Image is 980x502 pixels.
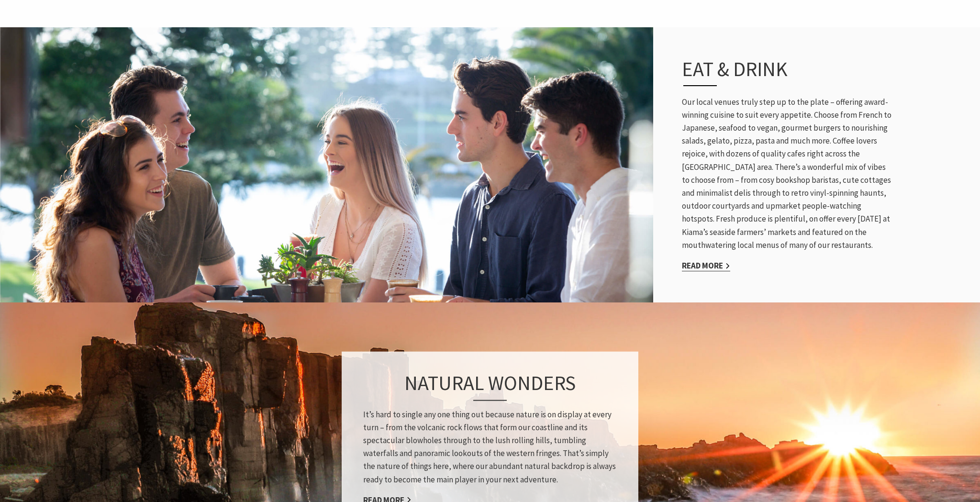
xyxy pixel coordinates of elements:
a: Read More [682,260,730,271]
p: Our local venues truly step up to the plate – offering award-winning cuisine to suit every appeti... [682,96,892,252]
span: It’s hard to single any one thing out because nature is on display at every turn – from the volca... [363,409,616,484]
h3: Natural Wonders [363,371,617,401]
h3: Eat & Drink [682,57,871,86]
